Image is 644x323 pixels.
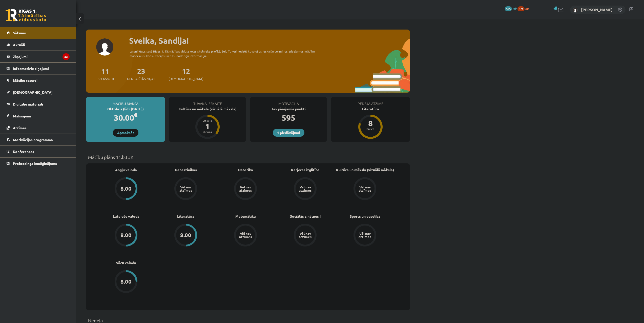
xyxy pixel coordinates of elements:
[291,167,320,172] a: Karjeras izglītība
[127,76,155,81] span: Neizlasītās ziņas
[13,102,43,106] span: Digitālie materiāli
[13,149,34,154] span: Konferences
[13,78,37,83] span: Mācību resursi
[120,186,132,191] div: 8.00
[517,6,525,11] span: 571
[96,66,114,81] a: 11Priekšmeti
[7,146,70,157] a: Konferences
[250,106,327,112] div: Tev pieejamie punkti
[177,214,194,219] a: Literatūra
[180,232,191,238] div: 8.00
[96,270,156,294] a: 8.00
[127,66,155,81] a: 23Neizlasītās ziņas
[13,126,27,130] span: Atzīmes
[13,137,53,142] span: Motivācijas programma
[96,76,114,81] span: Priekšmeti
[86,112,165,124] div: 30.00
[7,158,70,169] a: Proktoringa izmēģinājums
[6,9,46,21] a: Rīgas 1. Tālmācības vidusskola
[169,97,246,106] div: Tuvākā ieskaite
[113,214,139,219] a: Latviešu valoda
[505,6,512,11] span: 595
[298,232,312,238] div: Vēl nav atzīmes
[331,106,410,112] div: Literatūra
[13,63,70,74] legend: Informatīvie ziņojumi
[115,167,137,172] a: Angļu valoda
[63,53,70,60] i: 23
[517,6,531,10] a: 571 xp
[156,224,216,247] a: 8.00
[169,76,203,81] span: [DEMOGRAPHIC_DATA]
[13,110,70,122] legend: Maksājumi
[13,31,26,35] span: Sākums
[7,63,70,74] a: Informatīvie ziņojumi
[235,214,256,219] a: Matemātika
[88,154,408,160] p: Mācību plāns 11.b3 JK
[7,39,70,51] a: Aktuāli
[238,185,253,192] div: Vēl nav atzīmes
[13,90,53,94] span: [DEMOGRAPHIC_DATA]
[363,119,378,127] div: 8
[13,161,57,166] span: Proktoringa izmēģinājums
[169,106,246,140] a: Kultūra un māksla (vizuālā māksla) Atlicis 1 dienas
[134,111,137,118] span: €
[363,127,378,130] div: balles
[200,119,215,122] div: Atlicis
[358,185,372,192] div: Vēl nav atzīmes
[130,49,324,58] div: Laipni lūgts savā Rīgas 1. Tālmācības vidusskolas skolnieka profilā. Šeit Tu vari redzēt tuvojošo...
[7,110,70,122] a: Maksājumi
[298,185,312,192] div: Vēl nav atzīmes
[200,130,215,133] div: dienas
[358,232,372,238] div: Vēl nav atzīmes
[120,232,132,238] div: 8.00
[7,27,70,39] a: Sākums
[335,177,395,201] a: Vēl nav atzīmes
[129,35,410,47] div: Sveika, Sandija!
[96,177,156,201] a: 8.00
[116,260,136,265] a: Vācu valoda
[113,129,138,137] a: Apmaksāt
[331,97,410,106] div: Pēdējā atzīme
[7,122,70,134] a: Atzīmes
[120,279,132,284] div: 8.00
[7,134,70,145] a: Motivācijas programma
[13,42,25,47] span: Aktuāli
[175,167,197,172] a: Dabaszinības
[275,177,335,201] a: Vēl nav atzīmes
[200,122,215,130] div: 1
[505,6,517,10] a: 595 mP
[169,106,246,112] div: Kultūra un māksla (vizuālā māksla)
[7,98,70,110] a: Digitālie materiāli
[335,224,395,247] a: Vēl nav atzīmes
[96,224,156,247] a: 8.00
[525,6,529,10] span: xp
[169,66,203,81] a: 12[DEMOGRAPHIC_DATA]
[275,224,335,247] a: Vēl nav atzīmes
[513,6,517,10] span: mP
[179,185,193,192] div: Vēl nav atzīmes
[7,86,70,98] a: [DEMOGRAPHIC_DATA]
[250,112,327,124] div: 595
[216,177,275,201] a: Vēl nav atzīmes
[290,214,321,219] a: Sociālās zinātnes I
[350,214,380,219] a: Sports un veselība
[86,97,165,106] div: Mācību maksa
[86,106,165,112] div: Oktobris (līdz [DATE])
[250,97,327,106] div: Motivācija
[7,74,70,86] a: Mācību resursi
[238,167,253,172] a: Datorika
[336,167,394,172] a: Kultūra un māksla (vizuālā māksla)
[216,224,275,247] a: Vēl nav atzīmes
[331,106,410,140] a: Literatūra 8 balles
[273,129,304,137] a: 1 piedāvājumi
[238,232,253,238] div: Vēl nav atzīmes
[7,51,70,62] a: Ziņojumi23
[156,177,216,201] a: Vēl nav atzīmes
[573,8,578,13] img: Sandija Šūba
[13,51,70,62] legend: Ziņojumi
[581,7,613,12] a: [PERSON_NAME]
